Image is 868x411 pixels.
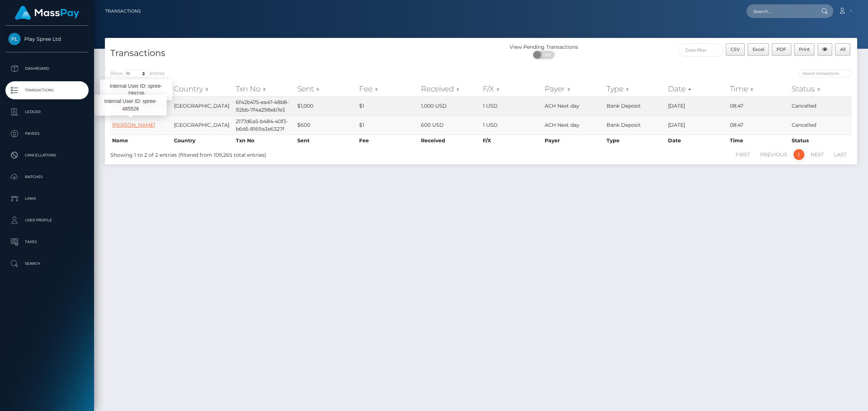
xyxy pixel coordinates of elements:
input: Search... [746,4,814,18]
span: ACH Next day [545,122,579,128]
p: User Profile [8,215,86,226]
td: 1 USD [481,116,543,135]
th: Payer [543,135,605,146]
h4: Transactions [110,47,476,60]
th: Fee: activate to sort column ascending [357,82,419,96]
td: Cancelled [790,116,852,135]
span: OFF [537,51,555,59]
th: Name [110,135,172,146]
label: Show entries [110,69,165,78]
th: Received: activate to sort column ascending [419,82,481,96]
th: Fee [357,135,419,146]
span: Excel [753,47,764,52]
button: Print [794,43,815,56]
td: Bank Deposit [605,116,667,135]
th: Sent: activate to sort column ascending [295,82,357,96]
button: Excel [748,43,769,56]
td: $1 [357,96,419,116]
td: Bank Deposit [605,96,667,116]
td: 6f42b475-ea47-48b8-92bb-7f4a298eb7e3 [234,96,296,116]
img: MassPay Logo [15,6,79,20]
p: Cancellations [8,150,86,161]
th: Time [728,135,790,146]
div: Internal User ID: spree-799236 [100,79,172,100]
input: Search transactions [799,69,852,78]
th: Country: activate to sort column ascending [172,82,234,96]
td: 08:47 [728,96,790,116]
th: Txn No: activate to sort column ascending [234,82,296,96]
p: Dashboard [8,63,86,74]
th: Type [605,135,667,146]
input: Date filter [678,43,723,57]
td: 2177d6a5-b484-40f3-b6d5-8169a3e6327f [234,116,296,135]
th: Sent [295,135,357,146]
button: PDF [772,43,791,56]
span: PDF [776,47,786,52]
th: Date [666,135,728,146]
a: Transactions [105,4,141,19]
td: 08:47 [728,116,790,135]
td: 1 USD [481,96,543,116]
th: Status [790,135,852,146]
th: Received [419,135,481,146]
a: Dashboard [5,60,89,78]
th: F/X: activate to sort column ascending [481,82,543,96]
a: Cancellations [5,146,89,164]
button: All [835,43,850,56]
span: CSV [731,47,740,52]
a: [PERSON_NAME] [112,122,155,128]
td: 600 USD [419,116,481,135]
a: Transactions [5,81,89,99]
div: Internal User ID: spree-485526 [94,95,167,116]
a: Taxes [5,233,89,251]
span: All [840,47,846,52]
a: User Profile [5,211,89,229]
span: ACH Next day [545,103,579,109]
button: CSV [726,43,745,56]
p: Links [8,193,86,204]
p: Taxes [8,237,86,247]
p: Payees [8,128,86,139]
th: Time: activate to sort column ascending [728,82,790,96]
td: $1,000 [295,96,357,116]
th: Type: activate to sort column ascending [605,82,667,96]
a: Ledger [5,103,89,121]
a: 1 [793,149,804,160]
select: Showentries [123,69,150,78]
td: [GEOGRAPHIC_DATA] [172,96,234,116]
span: Play Spree Ltd [5,36,89,42]
th: Country [172,135,234,146]
th: Status: activate to sort column ascending [790,82,852,96]
p: Batches [8,172,86,182]
td: [DATE] [666,116,728,135]
a: Search [5,255,89,273]
p: Search [8,258,86,269]
p: Transactions [8,85,86,96]
td: Cancelled [790,96,852,116]
button: Column visibility [818,43,833,56]
a: Links [5,190,89,208]
a: Batches [5,168,89,186]
a: Payees [5,125,89,143]
td: $600 [295,116,357,135]
img: Play Spree Ltd [8,33,21,45]
span: Print [799,47,810,52]
td: $1 [357,116,419,135]
div: View Pending Transactions [481,43,607,51]
th: Txn No [234,135,296,146]
div: Showing 1 to 2 of 2 entries (filtered from 109,265 total entries) [110,148,413,159]
td: 1,000 USD [419,96,481,116]
th: Payer: activate to sort column ascending [543,82,605,96]
th: Date: activate to sort column ascending [666,82,728,96]
p: Ledger [8,107,86,117]
th: F/X [481,135,543,146]
td: [DATE] [666,96,728,116]
td: [GEOGRAPHIC_DATA] [172,116,234,135]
